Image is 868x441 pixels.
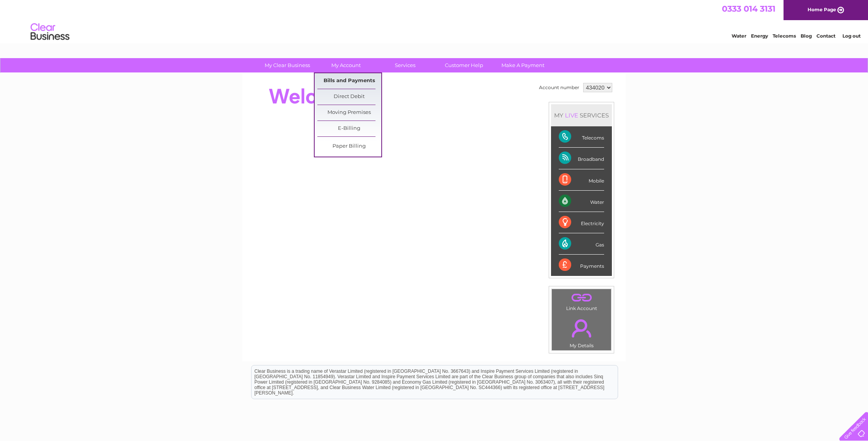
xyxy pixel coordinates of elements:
a: Log out [842,33,861,39]
a: Moving Premises [317,105,381,121]
div: MY SERVICES [551,104,612,126]
div: Clear Business is a trading name of Verastar Limited (registered in [GEOGRAPHIC_DATA] No. 3667643... [251,4,618,38]
a: Blog [801,33,812,39]
img: logo.png [30,20,70,44]
a: My Clear Business [255,58,319,72]
div: Gas [559,233,604,255]
a: Water [732,33,746,39]
a: . [554,315,609,342]
a: Telecoms [773,33,796,39]
div: Electricity [559,212,604,233]
a: . [554,291,609,305]
a: 0333 014 3131 [722,4,775,14]
a: Make A Payment [491,58,555,72]
a: Energy [751,33,768,39]
a: Direct Debit [317,89,381,105]
div: Payments [559,255,604,276]
a: My Account [314,58,378,72]
td: My Details [551,313,611,351]
a: Customer Help [432,58,496,72]
div: Mobile [559,169,604,191]
td: Account number [537,81,581,94]
div: Telecoms [559,126,604,148]
a: Bills and Payments [317,73,381,89]
a: Services [373,58,437,72]
div: Broadband [559,148,604,169]
div: Water [559,191,604,212]
a: Paper Billing [317,139,381,154]
td: Link Account [551,289,611,313]
a: E-Billing [317,121,381,136]
a: Contact [816,33,835,39]
div: LIVE [563,112,580,119]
